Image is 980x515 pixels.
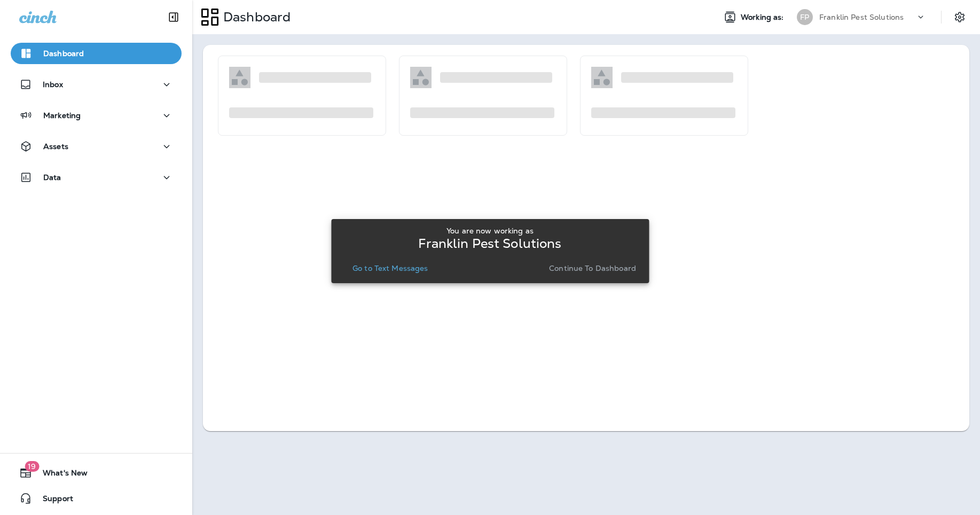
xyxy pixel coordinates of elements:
[11,167,182,188] button: Data
[25,461,39,472] span: 19
[43,142,68,151] p: Assets
[11,136,182,157] button: Assets
[11,462,182,483] button: 19What's New
[797,9,813,25] div: FP
[348,261,433,276] button: Go to Text Messages
[352,264,428,272] p: Go to Text Messages
[11,74,182,95] button: Inbox
[159,6,189,28] button: Collapse Sidebar
[418,239,561,248] p: Franklin Pest Solutions
[446,227,534,235] p: You are now working as
[545,261,640,276] button: Continue to Dashboard
[819,13,904,21] p: Franklin Pest Solutions
[549,264,636,272] p: Continue to Dashboard
[741,13,786,22] span: Working as:
[219,9,291,25] p: Dashboard
[32,494,73,507] span: Support
[43,173,61,182] p: Data
[950,7,969,27] button: Settings
[43,111,81,120] p: Marketing
[43,49,84,58] p: Dashboard
[11,105,182,126] button: Marketing
[11,43,182,64] button: Dashboard
[43,80,63,89] p: Inbox
[11,488,182,509] button: Support
[32,469,88,481] span: What's New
